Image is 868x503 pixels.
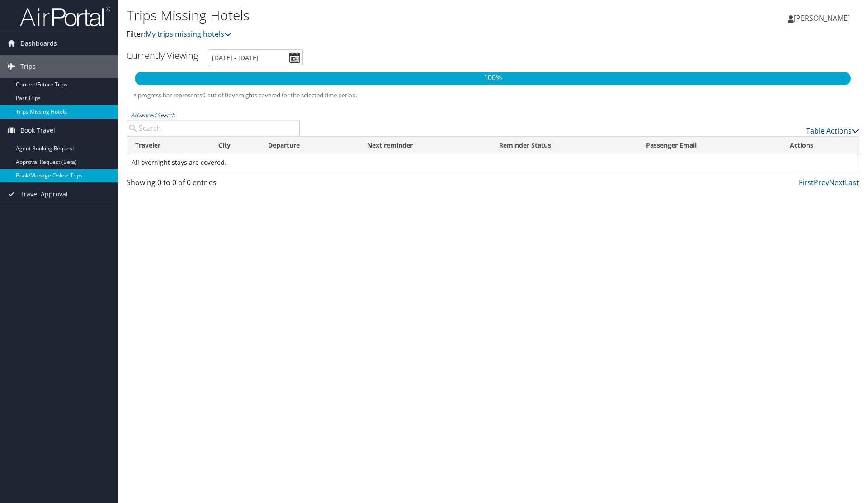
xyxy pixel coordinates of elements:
[794,13,850,23] span: [PERSON_NAME]
[799,177,814,187] a: First
[202,91,228,99] span: 0 out of 0
[127,120,300,136] input: Advanced Search
[20,119,55,142] span: Book Travel
[20,55,36,78] span: Trips
[127,137,210,154] th: Traveler: activate to sort column ascending
[845,177,859,187] a: Last
[127,49,198,62] h3: Currently Viewing
[814,177,829,187] a: Prev
[20,183,68,206] span: Travel Approval
[20,6,110,27] img: airportal-logo.png
[131,111,175,119] a: Advanced Search
[806,126,859,136] a: Table Actions
[127,177,300,192] div: Showing 0 to 0 of 0 entries
[638,137,782,154] th: Passenger Email: activate to sort column ascending
[491,137,638,154] th: Reminder Status
[260,137,359,154] th: Departure: activate to sort column descending
[782,137,859,154] th: Actions
[210,137,260,154] th: City: activate to sort column ascending
[127,29,615,40] p: Filter:
[146,29,231,39] a: My trips missing hotels
[208,49,303,66] input: [DATE] - [DATE]
[135,72,851,84] p: 100%
[127,154,859,171] td: All overnight stays are covered.
[133,91,852,100] h5: * progress bar represents overnights covered for the selected time period.
[20,32,57,55] span: Dashboards
[359,137,491,154] th: Next reminder
[829,177,845,187] a: Next
[127,6,615,25] h1: Trips Missing Hotels
[788,5,859,32] a: [PERSON_NAME]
